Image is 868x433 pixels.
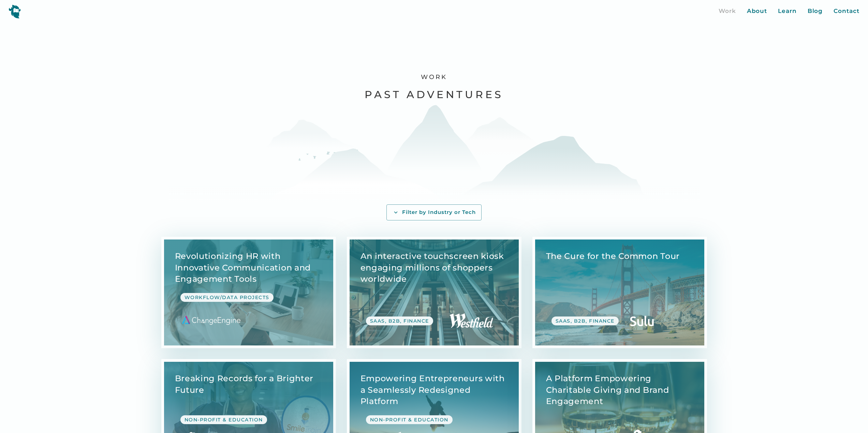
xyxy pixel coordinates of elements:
a: Work [719,7,736,16]
a: Blog [808,7,823,16]
a: View Case Study [350,239,519,345]
a: Filter by Industry or Tech [386,204,482,220]
div: Filter by Industry or Tech [402,209,476,216]
a: View Case Study [535,239,704,345]
a: About [747,7,767,16]
h1: Work [421,73,447,81]
h2: Past Adventures [365,88,503,102]
a: View Case Study [164,239,333,345]
img: yeti logo icon [9,4,21,18]
a: Contact [834,7,859,16]
a: Learn [778,7,797,16]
